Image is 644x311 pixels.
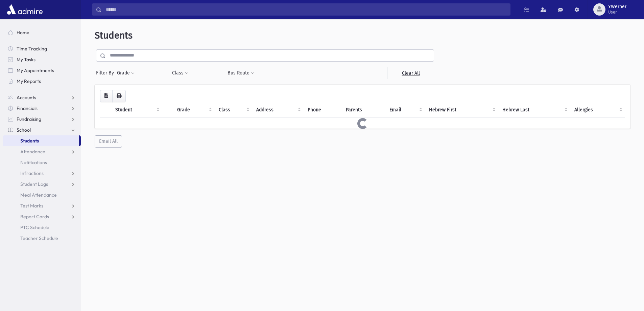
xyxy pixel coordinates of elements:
span: PTC Schedule [20,224,49,230]
button: Email All [95,135,122,148]
span: Filter By [96,69,117,76]
th: Hebrew First [425,102,498,118]
a: Clear All [387,67,434,79]
span: Meal Attendance [20,192,57,198]
span: Attendance [20,149,45,155]
span: Time Tracking [17,46,47,52]
a: Fundraising [3,114,81,125]
a: Student Logs [3,179,81,190]
a: Meal Attendance [3,190,81,200]
span: Students [20,138,39,144]
a: Report Cards [3,211,81,222]
span: Report Cards [20,214,49,220]
a: Financials [3,103,81,114]
span: User [608,9,626,15]
th: Parents [342,102,385,118]
th: Allergies [570,102,625,118]
img: AdmirePro [5,3,44,16]
span: YWerner [608,4,626,9]
span: Financials [17,105,38,111]
a: Teacher Schedule [3,233,81,244]
span: Teacher Schedule [20,235,58,241]
a: My Tasks [3,54,81,65]
a: Notifications [3,157,81,168]
a: Accounts [3,92,81,103]
button: Bus Route [227,67,255,79]
button: CSV [100,90,113,102]
a: Students [3,135,79,146]
th: Grade [173,102,214,118]
button: Class [172,67,189,79]
a: Infractions [3,168,81,179]
span: My Tasks [17,57,35,63]
a: Time Tracking [3,43,81,54]
a: Test Marks [3,200,81,211]
span: Students [95,30,133,41]
a: My Reports [3,76,81,87]
input: Search [102,3,510,16]
span: My Appointments [17,67,54,73]
a: Home [3,27,81,38]
span: Test Marks [20,203,43,209]
span: Accounts [17,94,36,101]
span: School [17,127,31,133]
th: Class [215,102,253,118]
th: Email [385,102,425,118]
a: PTC Schedule [3,222,81,233]
span: Home [17,29,29,36]
button: Print [112,90,126,102]
a: My Appointments [3,65,81,76]
th: Student [111,102,162,118]
span: Infractions [20,170,44,176]
span: My Reports [17,78,41,84]
button: Grade [117,67,135,79]
a: School [3,125,81,135]
span: Student Logs [20,181,48,187]
span: Fundraising [17,116,41,122]
a: Attendance [3,146,81,157]
span: Notifications [20,159,47,165]
th: Phone [304,102,342,118]
th: Hebrew Last [498,102,571,118]
th: Address [252,102,304,118]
